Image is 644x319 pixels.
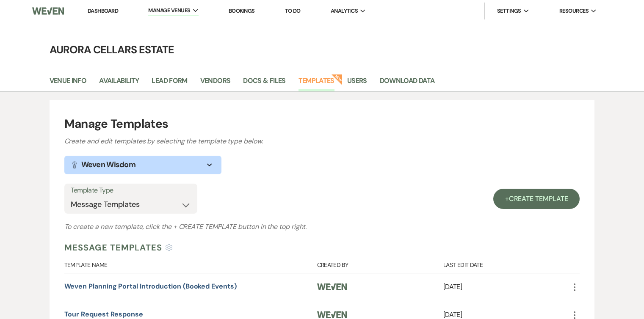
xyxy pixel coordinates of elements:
span: Resources [559,7,589,15]
h3: Create and edit templates by selecting the template type below. [64,136,580,146]
a: Bookings [229,7,255,14]
a: To Do [285,7,301,14]
a: Vendors [200,75,231,91]
img: Weven Logo [317,311,347,318]
span: Create Template [509,194,568,203]
a: Users [347,75,367,91]
label: Template Type [71,184,191,197]
span: Manage Venues [148,6,190,15]
div: Last Edit Date [443,254,569,273]
a: Download Data [380,75,435,91]
h4: Aurora Cellars Estate [17,42,627,57]
h3: To create a new template, click the button in the top right. [64,222,580,232]
h1: Weven Wisdom [81,159,135,170]
a: +Create Template [493,189,580,209]
img: Weven Logo [317,283,347,290]
div: Template Name [64,254,317,273]
a: Weven Planning Portal Introduction (Booked Events) [64,282,237,291]
p: [DATE] [443,281,569,292]
a: Tour Request Response [64,310,143,319]
a: Availability [99,75,139,91]
button: Weven Wisdom [64,156,221,174]
h1: Manage Templates [64,115,580,133]
a: Docs & Files [243,75,285,91]
strong: New [331,73,343,85]
h4: Message Templates [64,241,162,254]
img: Weven Logo [32,2,64,20]
a: Dashboard [88,7,118,14]
span: + Create Template [173,222,237,231]
span: Settings [497,7,521,15]
a: Lead Form [152,75,187,91]
a: Templates [299,75,334,91]
a: Venue Info [50,75,87,91]
span: Analytics [331,7,358,15]
div: Created By [317,254,443,273]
